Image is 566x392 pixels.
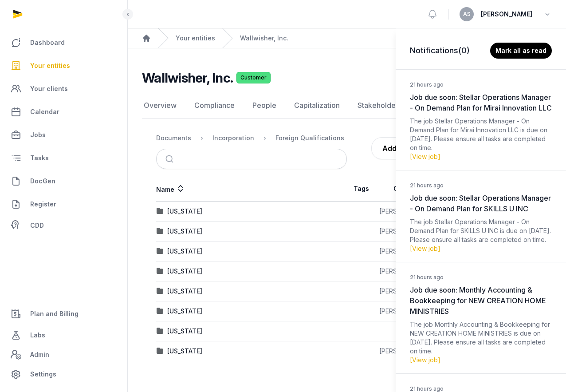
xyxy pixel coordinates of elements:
[410,182,444,189] small: 21 hours ago
[410,218,552,253] div: The job Stellar Operations Manager - On Demand Plan for SKILLS U INC is due on [DATE]. Please ens...
[410,245,440,252] a: [View job]
[458,46,470,55] span: (0)
[410,153,440,160] a: [View job]
[410,117,552,161] div: The job Stellar Operations Manager - On Demand Plan for Mirai Innovation LLC is due on [DATE]. Pl...
[410,93,552,112] span: Job due soon: Stellar Operations Manager - On Demand Plan for Mirai Innovation LLC
[410,274,444,281] small: 21 hours ago
[410,356,440,364] a: [View job]
[410,194,551,213] span: Job due soon: Stellar Operations Manager - On Demand Plan for SKILLS U INC
[410,81,444,88] small: 21 hours ago
[410,44,470,57] h3: Notifications
[410,285,546,316] span: Job due soon: Monthly Accounting & Bookkeeping for NEW CREATION HOME MINISTRIES
[410,320,552,364] div: The job Monthly Accounting & Bookkeeping for NEW CREATION HOME MINISTRIES is due on [DATE]. Pleas...
[490,43,552,59] button: Mark all as read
